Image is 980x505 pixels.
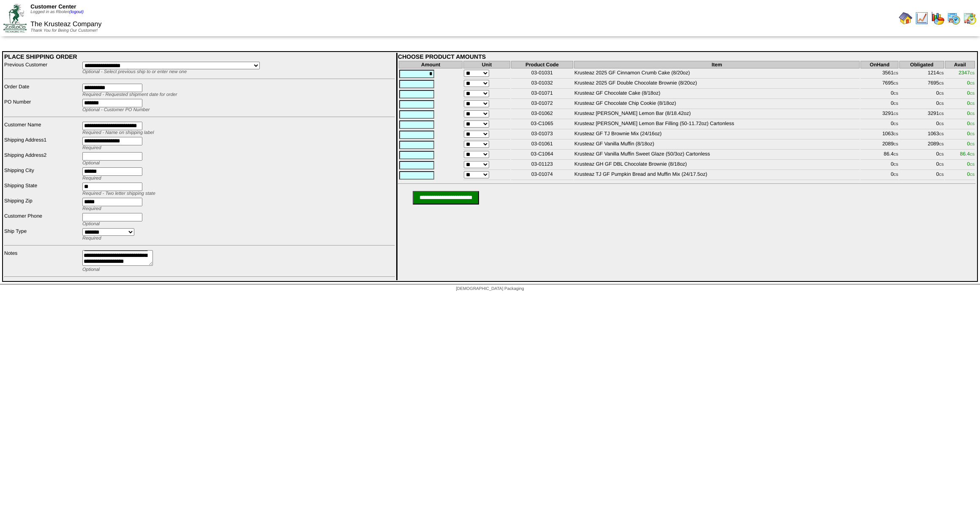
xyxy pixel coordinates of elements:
[4,98,81,113] td: PO Number
[511,171,573,180] td: 03-01074
[511,110,573,119] td: 03-01062
[860,110,898,119] td: 3291
[970,173,975,177] span: CS
[939,92,944,96] span: CS
[82,130,154,135] span: Required - Name on shipping label
[967,100,975,106] span: 0
[82,145,101,150] span: Required
[967,171,975,177] span: 0
[970,92,975,96] span: CS
[82,107,150,112] span: Optional - Customer PO Number
[82,92,177,97] span: Required - Requested shipment date for order
[30,10,84,14] span: Logged in as Rbolen
[939,71,944,75] span: CS
[574,161,860,170] td: Krusteaz GH GF DBL Chocolate Brownie (8/18oz)
[939,102,944,106] span: CS
[899,120,944,129] td: 0
[463,61,510,68] th: Unit
[860,79,898,89] td: 7695
[967,141,975,147] span: 0
[860,150,898,160] td: 86.4
[893,102,898,106] span: CS
[511,79,573,89] td: 03-01032
[939,82,944,85] span: CS
[511,90,573,99] td: 03-01071
[574,69,860,79] td: Krusteaz 2025 GF Cinnamon Crumb Cake (8/20oz)
[511,120,573,129] td: 03-C1065
[899,69,944,79] td: 1214
[82,221,100,227] span: Optional
[574,61,860,68] th: Item
[860,100,898,109] td: 0
[939,122,944,126] span: CS
[970,132,975,136] span: CS
[4,53,395,60] div: PLACE SHIPPING ORDER
[893,82,898,85] span: CS
[970,71,975,75] span: CS
[860,171,898,180] td: 0
[4,61,81,75] td: Previous Customer
[967,120,975,126] span: 0
[939,142,944,146] span: CS
[4,182,81,197] td: Shipping State
[4,83,81,98] td: Order Date
[939,163,944,167] span: CS
[939,153,944,156] span: CS
[939,173,944,177] span: CS
[4,197,81,212] td: Shipping Zip
[574,130,860,139] td: Krusteaz GF TJ Brownie Mix (24/16oz)
[899,61,944,68] th: Obligated
[893,132,898,136] span: CS
[931,11,945,25] img: graph.gif
[511,161,573,170] td: 03-01123
[947,11,961,25] img: calendarprod.gif
[860,90,898,99] td: 0
[82,267,100,272] span: Optional
[970,153,975,156] span: CS
[860,61,898,68] th: OnHand
[511,61,573,68] th: Product Code
[970,142,975,146] span: CS
[82,176,101,181] span: Required
[899,100,944,109] td: 0
[945,61,975,68] th: Avail
[899,90,944,99] td: 0
[4,250,81,273] td: Notes
[899,171,944,180] td: 0
[893,173,898,177] span: CS
[3,4,27,32] img: ZoRoCo_Logo(Green%26Foil)%20jpg.webp
[899,161,944,170] td: 0
[398,53,976,60] div: CHOOSE PRODUCT AMOUNTS
[574,171,860,180] td: Krusteaz TJ GF Pumpkin Bread and Muffin Mix (24/17.5oz)
[960,151,975,157] span: 86.4
[967,80,975,86] span: 0
[69,10,84,14] a: (logout)
[939,112,944,116] span: CS
[893,71,898,75] span: CS
[915,11,928,25] img: line_graph.gif
[456,287,524,291] span: [DEMOGRAPHIC_DATA] Packaging
[574,150,860,160] td: Krusteaz GF Vanilla Muffin Sweet Glaze (50/3oz) Cartonless
[970,163,975,167] span: CS
[4,136,81,151] td: Shipping Address1
[893,112,898,116] span: CS
[4,167,81,181] td: Shipping City
[30,28,98,33] span: Thank You for Being Our Customer!
[30,3,76,10] span: Customer Center
[574,79,860,89] td: Krusteaz 2025 GF Double Chocolate Brownie (8/20oz)
[860,140,898,150] td: 2089
[899,130,944,139] td: 1063
[82,161,100,166] span: Optional
[30,21,101,28] span: The Krusteaz Company
[82,236,101,241] span: Required
[860,130,898,139] td: 1063
[958,70,975,76] span: 2347
[511,140,573,150] td: 03-01061
[899,110,944,119] td: 3291
[511,100,573,109] td: 03-01072
[899,150,944,160] td: 0
[574,90,860,99] td: Krusteaz GF Chocolate Cake (8/18oz)
[967,110,975,116] span: 0
[970,112,975,116] span: CS
[893,142,898,146] span: CS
